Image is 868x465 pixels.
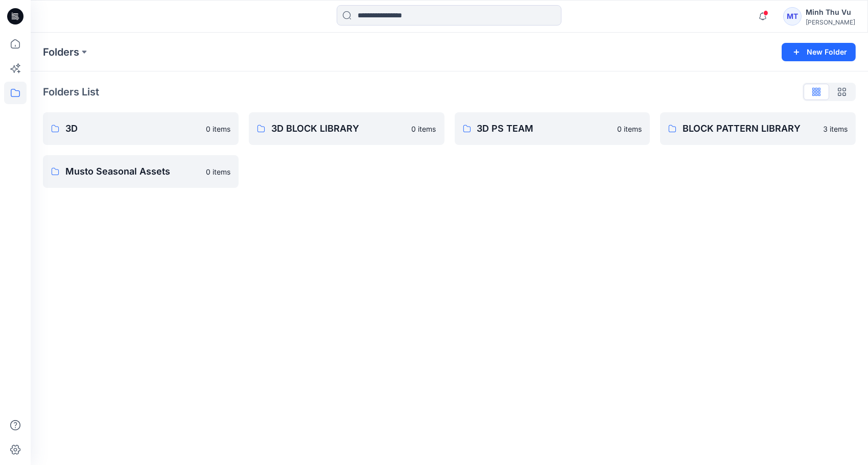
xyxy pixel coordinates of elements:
div: MT [783,7,802,26]
p: 0 items [206,124,230,134]
div: Minh Thu Vu [806,6,855,18]
a: 3D BLOCK LIBRARY0 items [249,112,444,145]
a: Musto Seasonal Assets0 items [43,155,239,188]
a: Folders [43,45,79,59]
p: Folders List [43,84,99,100]
a: BLOCK PATTERN LIBRARY3 items [660,112,856,145]
p: 0 items [206,166,230,177]
div: [PERSON_NAME] [806,18,855,26]
a: 3D0 items [43,112,239,145]
a: 3D PS TEAM0 items [455,112,650,145]
p: 3 items [823,124,848,134]
p: 3D BLOCK LIBRARY [271,121,406,136]
p: Musto Seasonal Assets [65,164,200,179]
button: New Folder [782,43,856,61]
p: 0 items [412,124,436,134]
p: 0 items [617,124,642,134]
p: 3D PS TEAM [477,121,612,136]
p: BLOCK PATTERN LIBRARY [683,121,817,136]
p: 3D [65,121,200,136]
